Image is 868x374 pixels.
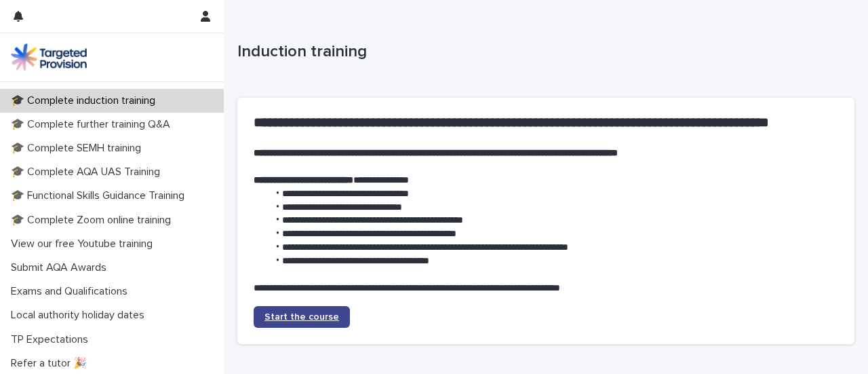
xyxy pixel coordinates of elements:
[11,43,87,71] img: M5nRWzHhSzIhMunXDL62
[5,166,171,179] p: 🎓 Complete AQA UAS Training
[5,285,138,298] p: Exams and Qualifications
[5,357,98,370] p: Refer a tutor 🎉
[5,142,152,155] p: 🎓 Complete SEMH training
[5,214,182,227] p: 🎓 Complete Zoom online training
[254,306,350,328] a: Start the course
[5,309,155,322] p: Local authority holiday dates
[5,189,195,202] p: 🎓 Functional Skills Guidance Training
[237,42,849,62] p: Induction training
[5,261,117,274] p: Submit AQA Awards
[264,312,339,322] span: Start the course
[5,118,181,131] p: 🎓 Complete further training Q&A
[5,333,99,346] p: TP Expectations
[5,238,163,250] p: View our free Youtube training
[5,94,166,107] p: 🎓 Complete induction training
